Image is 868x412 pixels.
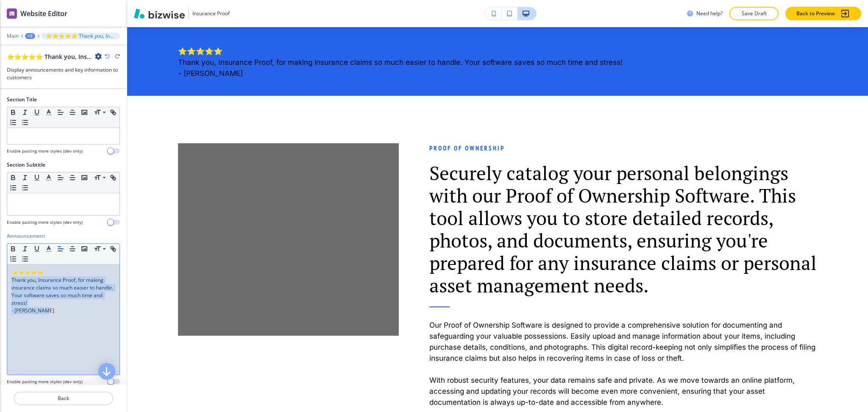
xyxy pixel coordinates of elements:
p: ⭐⭐⭐⭐⭐ Thank you, Insurance Proof, for making insurance claims so much easier to handle. Your soft... [46,33,116,39]
h2: Section Title [7,96,37,103]
p: With robust security features, your data remains safe and private. As we move towards an online p... [429,375,818,408]
button: Back [14,392,113,405]
h2: Announcement [7,232,45,240]
h4: Enable pasting more styles (dev only) [7,219,83,225]
p: Back to Preview [796,10,835,17]
h4: Enable pasting more styles (dev only) [7,379,83,385]
p: Back [14,395,112,402]
h3: Insurance Proof [192,10,230,17]
p: Our Proof of Ownership Software is designed to provide a comprehensive solution for documenting a... [429,320,818,364]
h3: Securely catalog your personal belongings with our Proof of Ownership Software. This tool allows ... [429,162,818,297]
button: Insurance Proof [134,7,230,20]
p: Proof of Ownership [429,143,818,153]
h2: Section Subtitle [7,161,45,169]
h2: Website Editor [20,8,67,19]
button: Main [7,33,19,39]
h2: ⭐⭐⭐⭐⭐ Thank you, Insurance Proof, for making insurance claims so much easier to handle. Your soft... [7,52,92,61]
img: placeholder_rectangle.jpg [178,143,399,336]
img: Bizwise Logo [134,8,185,19]
p: Thank you, Insurance Proof, for making insurance claims so much easier to handle. Your software s... [11,276,115,307]
button: Save Draft [729,7,779,20]
p: - [PERSON_NAME] [11,307,115,315]
h3: Need help? [696,10,723,17]
button: +2 [25,33,35,39]
button: ⭐⭐⭐⭐⭐ Thank you, Insurance Proof, for making insurance claims so much easier to handle. Your soft... [42,33,120,39]
img: editor icon [7,8,17,19]
h4: Enable pasting more styles (dev only) [7,148,83,154]
h3: Display announcements and key information to customers [7,66,120,81]
button: Back to Preview [785,7,861,20]
p: Save Draft [740,10,768,17]
p: ⭐⭐⭐⭐⭐ [11,269,115,276]
h6: ⭐⭐⭐⭐⭐ Thank you, Insurance Proof, for making insurance claims so much easier to handle. Your soft... [178,46,817,79]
